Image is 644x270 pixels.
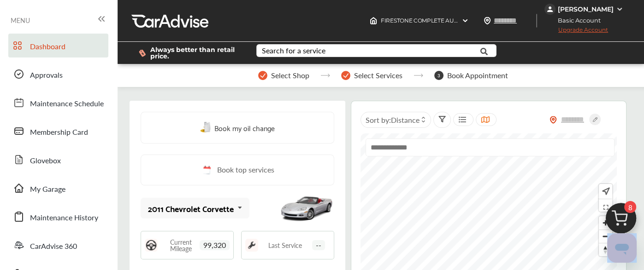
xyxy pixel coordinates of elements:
[544,26,608,38] span: Upgrade Account
[162,239,200,252] span: Current Mileage
[624,201,636,213] span: 8
[616,6,623,13] img: WGsFRI8htEPBVLJbROoPRyZpYNWhNONpIPPETTm6eUC0GeLEiAAAAAElFTkSuQmCC
[200,122,212,133] img: oil-change.e5047c97.svg
[536,14,537,28] img: header-divider.bc55588e.svg
[8,148,108,172] a: Glovebox
[141,155,334,185] a: Book top services
[599,243,612,256] span: Reset bearing to north
[30,69,63,81] span: Approvals
[484,17,491,24] img: location_vector.a44bc228.svg
[30,126,88,138] span: Membership Card
[30,41,65,53] span: Dashboard
[312,240,325,250] span: --
[200,240,230,250] span: 99,320
[271,71,309,80] span: Select Shop
[545,16,608,25] span: Basic Account
[217,164,274,176] span: Book top services
[600,186,610,196] img: recenter.ce011a49.svg
[11,17,30,24] span: MENU
[366,115,419,125] span: Sort by :
[30,98,104,110] span: Maintenance Schedule
[434,71,443,80] span: 3
[8,119,108,143] a: Membership Card
[341,71,350,80] img: stepper-checkmark.b5569197.svg
[268,242,301,248] span: Last Service
[279,188,334,229] img: mobile_6985_st0640_046.jpg
[544,4,555,15] img: jVpblrzwTbfkPYzPPzSLxeg0AAAAASUVORK5CYII=
[30,155,61,167] span: Glovebox
[8,233,108,257] a: CarAdvise 360
[414,74,423,77] img: stepper-arrow.e24c07c6.svg
[145,239,158,252] img: steering_logo
[461,17,469,24] img: header-down-arrow.9dd2ce7d.svg
[8,62,108,86] a: Approvals
[30,241,77,253] span: CarAdvise 360
[214,121,275,134] span: Book my oil change
[354,71,402,80] span: Select Services
[148,204,234,213] div: 2011 Chevrolet Corvette
[30,212,98,224] span: Maintenance History
[262,47,325,54] div: Search for a service
[258,71,267,80] img: stepper-checkmark.b5569197.svg
[391,115,419,125] span: Distance
[245,239,258,252] img: maintenance_logo
[599,243,612,256] button: Reset bearing to north
[607,233,637,263] iframe: Button to launch messaging window
[8,91,108,115] a: Maintenance Schedule
[30,184,65,195] span: My Garage
[200,121,275,134] a: Book my oil change
[201,164,213,176] img: cal_icon.0803b883.svg
[8,205,108,229] a: Maintenance History
[370,17,377,24] img: header-home-logo.8d720a4f.svg
[139,49,146,57] img: dollor_label_vector.a70140d1.svg
[8,176,108,200] a: My Garage
[320,74,330,77] img: stepper-arrow.e24c07c6.svg
[549,116,557,124] img: location_vector_orange.38f05af8.svg
[599,199,643,243] img: cart_icon.3d0951e8.svg
[447,71,508,80] span: Book Appointment
[558,5,614,13] div: [PERSON_NAME]
[8,34,108,57] a: Dashboard
[150,46,242,59] span: Always better than retail price.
